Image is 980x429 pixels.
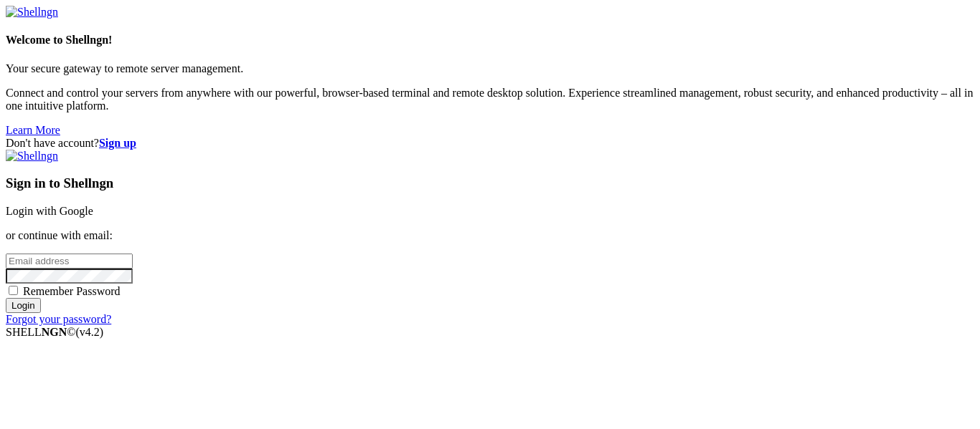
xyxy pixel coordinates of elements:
a: Sign up [99,137,136,149]
input: Email address [6,254,133,269]
a: Learn More [6,124,60,136]
span: SHELL © [6,326,103,338]
span: Remember Password [23,285,121,297]
a: Login with Google [6,205,93,217]
img: Shellngn [6,150,58,163]
p: or continue with email: [6,229,974,242]
img: Shellngn [6,6,58,19]
h3: Sign in to Shellngn [6,175,974,191]
p: Your secure gateway to remote server management. [6,62,974,75]
p: Connect and control your servers from anywhere with our powerful, browser-based terminal and remo... [6,87,974,112]
h4: Welcome to Shellngn! [6,34,974,47]
b: NGN [42,326,67,338]
div: Don't have account? [6,137,974,150]
span: 4.2.0 [76,326,104,338]
a: Forgot your password? [6,313,111,325]
input: Remember Password [9,286,18,295]
input: Login [6,298,41,313]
